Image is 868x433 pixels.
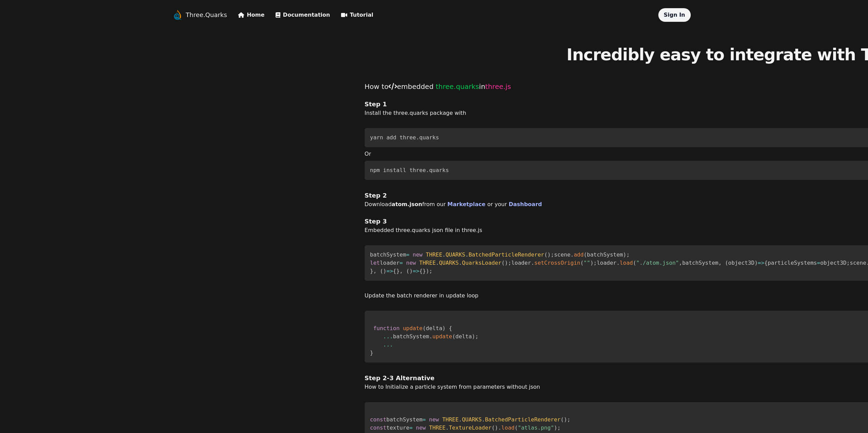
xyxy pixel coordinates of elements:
[498,424,501,431] span: .
[564,416,567,423] span: )
[580,260,584,266] span: (
[817,260,820,266] span: =
[547,251,551,258] span: )
[370,416,386,423] span: const
[373,268,377,274] span: ,
[429,424,491,431] span: THREE TextureLoader
[485,82,511,91] span: three.js
[551,251,554,258] span: ;
[495,424,498,431] span: )
[459,416,462,423] span: .
[370,268,373,274] span: }
[370,350,373,356] span: }
[403,325,423,331] span: update
[515,424,518,431] span: (
[590,260,593,266] span: )
[383,333,393,340] span: ...
[574,251,584,258] span: add
[396,268,400,274] span: }
[616,260,620,266] span: .
[725,260,728,266] span: (
[754,260,758,266] span: )
[429,416,439,423] span: new
[531,260,534,266] span: .
[393,268,396,274] span: {
[472,333,475,340] span: )
[370,260,380,266] span: let
[544,251,547,258] span: (
[370,424,386,431] span: const
[406,268,410,274] span: (
[442,251,446,258] span: .
[413,251,423,258] span: new
[557,424,561,431] span: ;
[370,134,439,141] code: yarn add three.quarks
[406,251,410,258] span: =
[373,325,399,331] span: function
[570,251,574,258] span: .
[238,11,265,19] a: Home
[664,12,685,18] a: Sign In
[475,333,479,340] span: ;
[636,260,679,266] span: "./atom.json"
[432,333,452,340] span: update
[626,251,630,258] span: ;
[409,268,413,274] span: )
[426,251,544,258] span: THREE QUARKS BatchedParticleRenderer
[392,201,422,207] span: atom.json
[445,424,449,431] span: .
[718,260,722,266] span: ,
[409,424,413,431] span: =
[764,260,768,266] span: {
[623,251,627,258] span: )
[370,167,449,173] code: npm install three.quarks
[406,260,416,266] span: new
[436,82,479,91] span: three.quarks
[423,325,426,331] span: (
[593,260,597,266] span: ;
[584,251,587,258] span: (
[501,260,505,266] span: (
[459,260,462,266] span: .
[679,260,682,266] span: ,
[505,260,508,266] span: )
[423,268,426,274] span: }
[429,268,432,274] span: ;
[758,260,764,266] span: =>
[449,325,452,331] span: {
[419,260,501,266] span: THREE QUARKS QuarksLoader
[383,268,386,274] span: )
[491,424,495,431] span: (
[728,260,754,266] span: object3D
[186,10,227,20] a: Three.Quarks
[560,416,564,423] span: (
[370,325,479,356] code: batchSystem delta
[399,260,403,266] span: =
[423,416,426,423] span: =
[399,268,403,274] span: ,
[534,260,580,266] span: setCrossOrigin
[416,424,426,431] span: new
[413,268,419,274] span: =>
[554,424,557,431] span: )
[429,333,432,340] span: .
[442,325,446,331] span: )
[509,201,542,207] a: Dashboard
[620,260,633,266] span: load
[426,268,429,274] span: )
[518,424,554,431] span: "atlas.png"
[847,260,850,266] span: ;
[442,416,561,423] span: THREE QUARKS BatchedParticleRenderer
[383,341,393,348] span: ...
[508,260,511,266] span: ;
[465,251,469,258] span: .
[482,416,485,423] span: .
[426,325,442,331] span: delta
[501,424,515,431] span: load
[567,416,571,423] span: ;
[584,260,590,266] span: ""
[386,268,393,274] span: =>
[447,201,487,207] a: Marketplace
[452,333,456,340] span: (
[419,268,423,274] span: {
